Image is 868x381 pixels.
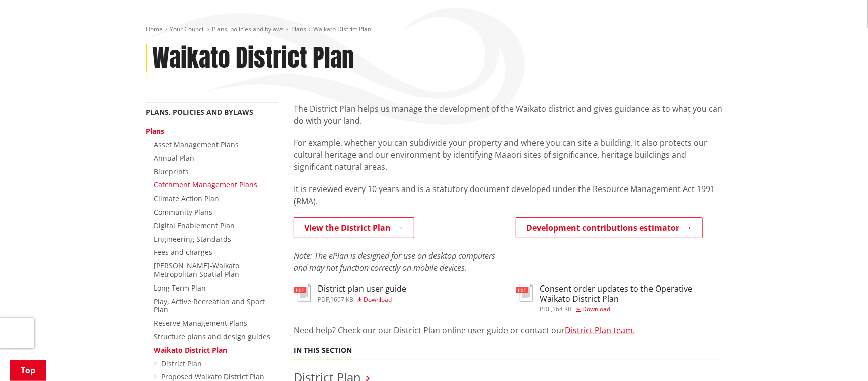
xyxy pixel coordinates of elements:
[146,25,722,34] nav: breadcrumb
[154,207,212,217] a: Community Plans
[516,284,722,312] a: Consent order updates to the Operative Waikato District Plan pdf,164 KB Download
[294,217,414,238] a: View the District Plan
[582,305,610,313] span: Download
[154,153,194,163] a: Annual Plan
[154,180,257,189] a: Catchment Management Plans
[516,217,703,238] a: Development contributions estimator
[212,25,284,33] a: Plans, policies and bylaws
[154,261,239,279] a: [PERSON_NAME]-Waikato Metropolitan Spatial Plan
[294,137,722,173] p: For example, whether you can subdivide your property and where you can site a building. It also p...
[294,284,311,302] img: document-pdf.svg
[291,25,306,33] a: Plans
[146,107,253,117] a: Plans, policies and bylaws
[154,234,231,244] a: Engineering Standards
[294,183,722,207] p: It is reviewed every 10 years and is a statutory document developed under the Resource Management...
[154,221,235,230] a: Digital Enablement Plan
[146,126,164,136] a: Plans
[822,339,858,375] iframe: Messenger Launcher
[294,346,352,355] h5: In this section
[318,295,329,304] span: pdf
[154,247,212,257] a: Fees and charges
[294,250,495,273] em: Note: The ePlan is designed for use on desktop computers and may not function correctly on mobile...
[146,25,163,33] a: Home
[364,295,392,304] span: Download
[154,283,206,293] a: Long Term Plan
[154,167,189,176] a: Blueprints
[154,318,247,328] a: Reserve Management Plans
[154,194,219,203] a: Climate Action Plan
[154,345,227,355] a: Waikato District Plan
[540,284,722,303] h3: Consent order updates to the Operative Waikato District Plan
[154,332,270,341] a: Structure plans and design guides
[540,305,551,313] span: pdf
[540,306,722,312] div: ,
[330,295,353,304] span: 1697 KB
[565,325,635,336] a: District Plan team.
[552,305,572,313] span: 164 KB
[152,44,354,73] h1: Waikato District Plan
[161,359,202,368] a: District Plan
[294,103,722,127] p: The District Plan helps us manage the development of the Waikato district and gives guidance as t...
[170,25,205,33] a: Your Council
[516,284,533,302] img: document-pdf.svg
[10,360,46,381] a: Top
[294,284,406,302] a: District plan user guide pdf,1697 KB Download
[294,324,722,336] p: Need help? Check our our District Plan online user guide or contact our
[154,297,265,315] a: Play, Active Recreation and Sport Plan
[318,297,406,303] div: ,
[154,140,239,149] a: Asset Management Plans
[313,25,371,33] span: Waikato District Plan
[318,284,406,294] h3: District plan user guide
